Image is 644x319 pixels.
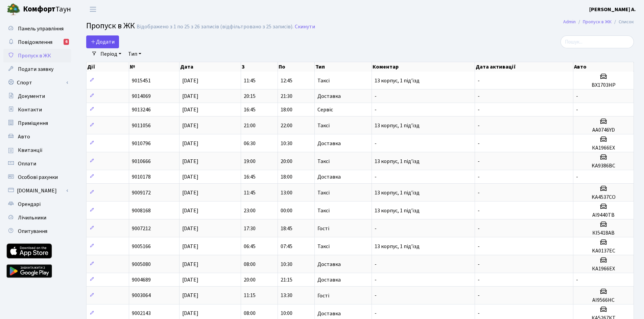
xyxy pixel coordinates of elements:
span: 9003064 [132,292,151,299]
h5: KA9386BC [576,163,631,169]
span: 07:45 [281,243,292,250]
span: 9014069 [132,92,151,100]
th: Тип [315,62,372,72]
th: Дата активації [475,62,573,72]
span: 11:45 [244,189,256,196]
span: [DATE] [182,207,198,214]
span: - [375,292,377,299]
span: [DATE] [182,310,198,317]
a: Тип [125,48,144,60]
span: 08:00 [244,310,256,317]
span: Таксі [317,78,330,83]
a: Admin [563,18,576,25]
span: [DATE] [182,261,198,268]
span: - [375,276,377,284]
a: Контакти [3,103,71,116]
span: [DATE] [182,122,198,129]
span: Таксі [317,123,330,128]
span: 16:45 [244,106,256,113]
span: - [478,122,480,129]
h5: КІ5418АВ [576,230,631,236]
span: Особові рахунки [18,174,58,181]
span: Пропуск в ЖК [86,20,135,32]
span: Додати [91,38,115,46]
span: - [478,140,480,147]
h5: KA4537CO [576,194,631,201]
span: - [375,140,377,147]
span: Повідомлення [18,38,52,46]
span: - [375,173,377,181]
span: 10:30 [281,140,292,147]
span: Таксі [317,159,330,164]
span: - [576,276,578,284]
span: Опитування [18,228,47,235]
span: Подати заявку [18,65,53,73]
span: Гості [317,226,329,231]
li: Список [612,18,634,26]
span: - [375,92,377,100]
a: Додати [86,35,119,48]
span: 13 корпус, 1 під'їзд [375,158,420,165]
span: Пропуск в ЖК [18,52,51,59]
input: Пошук... [560,35,634,48]
span: 9010666 [132,158,151,165]
span: Таксі [317,244,330,249]
span: Орендарі [18,201,41,208]
span: Авто [18,133,30,140]
a: [PERSON_NAME] А. [589,5,636,14]
span: - [478,158,480,165]
span: 9009172 [132,189,151,196]
span: 21:00 [244,122,256,129]
span: Доставка [317,94,341,99]
span: - [478,310,480,317]
span: 21:15 [281,276,292,284]
span: 20:00 [281,158,292,165]
span: [DATE] [182,92,198,100]
a: Подати заявку [3,62,71,76]
span: 9010178 [132,173,151,181]
a: Особові рахунки [3,170,71,184]
span: 00:00 [281,207,292,214]
span: 13:00 [281,189,292,196]
span: Приміщення [18,119,48,127]
span: 17:30 [244,225,256,232]
span: 9005080 [132,261,151,268]
th: Дата [180,62,241,72]
span: - [576,173,578,181]
span: 11:45 [244,77,256,84]
span: 06:30 [244,140,256,147]
span: 13 корпус, 1 під'їзд [375,189,420,196]
span: Доставка [317,262,341,267]
a: Повідомлення6 [3,35,71,49]
span: - [478,261,480,268]
span: [DATE] [182,77,198,84]
span: [DATE] [182,173,198,181]
span: 9004689 [132,276,151,284]
span: Контакти [18,106,42,113]
span: 9005166 [132,243,151,250]
span: - [375,310,377,317]
span: 13 корпус, 1 під'їзд [375,243,420,250]
a: Орендарі [3,197,71,211]
span: Доставка [317,311,341,316]
a: Спорт [3,76,71,89]
span: - [478,243,480,250]
h5: АІ9566НС [576,297,631,303]
span: 18:00 [281,173,292,181]
a: Період [98,48,124,60]
a: Панель управління [3,22,71,35]
span: [DATE] [182,106,198,113]
span: 13 корпус, 1 під'їзд [375,77,420,84]
span: 11:15 [244,292,256,299]
span: 9002143 [132,310,151,317]
span: - [478,92,480,100]
b: [PERSON_NAME] А. [589,6,636,13]
span: 21:30 [281,92,292,100]
h5: AA0746YD [576,127,631,133]
span: - [478,173,480,181]
span: 9013246 [132,106,151,113]
th: № [129,62,180,72]
span: - [478,77,480,84]
div: Відображено з 1 по 25 з 26 записів (відфільтровано з 25 записів). [137,24,293,30]
a: Оплати [3,157,71,170]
